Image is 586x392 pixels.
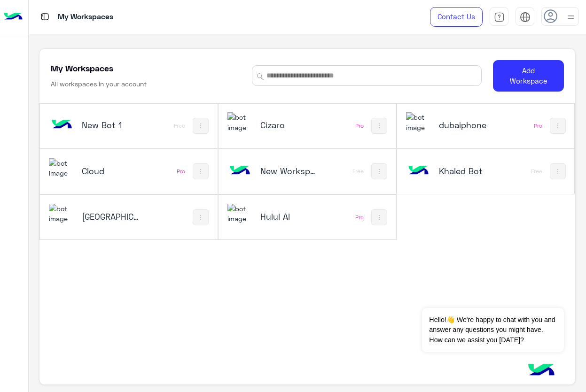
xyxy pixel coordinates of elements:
div: Pro [355,122,364,130]
img: bot image [227,158,253,184]
h5: New Bot 1 [82,119,139,131]
h5: My Workspaces [51,62,113,74]
img: 1403182699927242 [406,112,431,132]
h5: Khaled Bot [439,165,496,177]
img: 2010332039205153 [49,204,74,224]
h5: Cizaro [260,119,318,131]
h5: New Workspace 1 [260,165,318,177]
a: tab [490,7,508,27]
h6: All workspaces in your account [51,79,147,89]
img: 919860931428189 [227,112,253,132]
div: Free [531,168,542,175]
img: bot image [406,158,431,184]
div: Free [352,168,364,175]
img: tab [39,11,51,23]
img: tab [494,12,505,23]
h5: Hulul Academy [82,211,139,222]
span: Hello!👋 We're happy to chat with you and answer any questions you might have. How can we assist y... [422,308,563,352]
div: Free [174,122,185,130]
img: Logo [4,7,23,27]
h5: Hulul AI [260,211,318,222]
button: Add Workspace [493,60,564,92]
img: bot image [49,112,74,138]
img: 317874714732967 [49,158,74,178]
h5: dubaiphone [439,119,496,131]
img: hulul-logo.png [525,354,558,387]
img: profile [565,11,577,23]
div: Pro [355,214,364,221]
img: tab [520,12,531,23]
a: Contact Us [430,7,483,27]
h5: Cloud [82,165,139,177]
p: My Workspaces [58,11,113,23]
img: 114004088273201 [227,204,253,224]
div: Pro [534,122,542,130]
div: Pro [177,168,185,175]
